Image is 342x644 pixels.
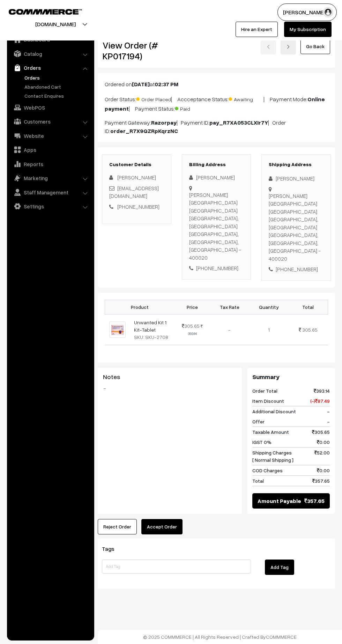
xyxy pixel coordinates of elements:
span: 0.00 [317,467,330,474]
button: Accept Order [141,519,183,534]
a: Website [9,129,92,142]
span: 305.65 [182,323,200,329]
div: [PHONE_NUMBER] [189,264,244,272]
span: Amount Payable [258,497,301,505]
a: Apps [9,143,92,156]
span: 357.65 [312,477,330,484]
span: 1 [268,327,270,333]
h3: Shipping Address [269,162,324,168]
span: Order Placed [136,94,171,103]
button: [PERSON_NAME] [277,3,337,21]
span: COD Charges [252,467,283,474]
span: [PERSON_NAME] [117,174,156,180]
span: - [327,408,330,415]
p: Order Status: | Accceptance Status: | Payment Mode: | Payment Status: [105,94,328,113]
a: Unwanted Kit 1 Kit-Tablet [134,319,166,333]
a: Orders [23,74,92,81]
div: [PERSON_NAME] [269,175,324,183]
div: [PERSON_NAME][GEOGRAPHIC_DATA] [GEOGRAPHIC_DATA] [GEOGRAPHIC_DATA], [GEOGRAPHIC_DATA] [GEOGRAPHIC... [269,192,324,263]
span: Additional Discount [252,408,296,415]
a: COMMMERCE [266,634,297,640]
th: Quantity [249,300,288,314]
span: - [327,418,330,425]
span: 305.65 [312,428,330,436]
span: (-) 87.49 [310,397,330,405]
img: right-arrow.png [286,45,290,49]
span: Offer [252,418,265,425]
a: Customers [9,115,92,128]
a: COMMMERCE [9,7,70,15]
th: Tax Rate [210,300,249,314]
span: Tags [102,545,123,552]
a: Settings [9,200,92,213]
a: Hire an Expert [236,22,278,37]
span: Paid [175,103,210,112]
a: Abandoned Cart [23,83,92,90]
a: Staff Management [9,186,92,199]
th: Price [175,300,210,314]
h3: Summary [252,373,330,381]
button: Reject Order [98,519,137,534]
span: Shipping Charges [ Normal Shipping ] [252,449,293,464]
img: user [323,7,333,17]
b: [DATE] [132,81,150,88]
span: 52.00 [314,449,330,464]
a: Catalog [9,47,92,60]
a: Reports [9,158,92,170]
a: Go Back [300,39,330,54]
b: Razorpay [151,119,177,126]
th: Total [288,300,328,314]
div: SKU: SKU-2708 [134,333,171,341]
a: My Subscription [284,22,332,37]
a: [EMAIL_ADDRESS][DOMAIN_NAME] [109,185,159,199]
span: Order Total [252,387,277,394]
span: Total [252,477,264,484]
a: Orders [9,61,92,74]
span: Taxable Amount [252,428,289,436]
div: [PERSON_NAME][GEOGRAPHIC_DATA] [GEOGRAPHIC_DATA] [GEOGRAPHIC_DATA], [GEOGRAPHIC_DATA] [GEOGRAPHIC... [189,191,244,262]
span: IGST 0% [252,438,272,446]
td: - [210,314,249,345]
footer: © 2025 COMMMERCE | All Rights Reserved | Crafted By [98,630,342,644]
h3: Billing Address [189,162,244,168]
b: 02:37 PM [155,81,178,88]
a: Contact Enquires [23,92,92,99]
img: UNWANTED KIT.jpeg [109,321,126,338]
b: pay_R7XA053CLXIr7Y [209,119,268,126]
input: Add Tag [102,560,251,573]
span: 357.65 [304,497,325,505]
span: 305.65 [302,327,318,333]
span: Item Discount [252,397,284,405]
th: Product [105,300,175,314]
h2: View Order (# KP017194) [103,40,171,61]
span: 0.00 [317,438,330,446]
div: [PHONE_NUMBER] [269,265,324,273]
p: Payment Gateway: | Payment ID: | Order ID: [105,118,328,135]
h3: Customer Details [109,162,164,168]
a: [PHONE_NUMBER] [117,203,159,210]
blockquote: - [103,384,237,392]
span: 393.14 [314,387,330,394]
a: Marketing [9,172,92,184]
button: Add Tag [265,560,294,575]
h3: Notes [103,373,237,381]
img: COMMMERCE [9,9,82,14]
p: Ordered on at [105,80,328,88]
span: Awaiting [229,94,263,103]
div: [PERSON_NAME] [189,173,244,182]
b: order_R7X9QZRpKqrzNC [110,127,178,134]
button: [DOMAIN_NAME] [11,15,100,33]
a: WebPOS [9,101,92,114]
